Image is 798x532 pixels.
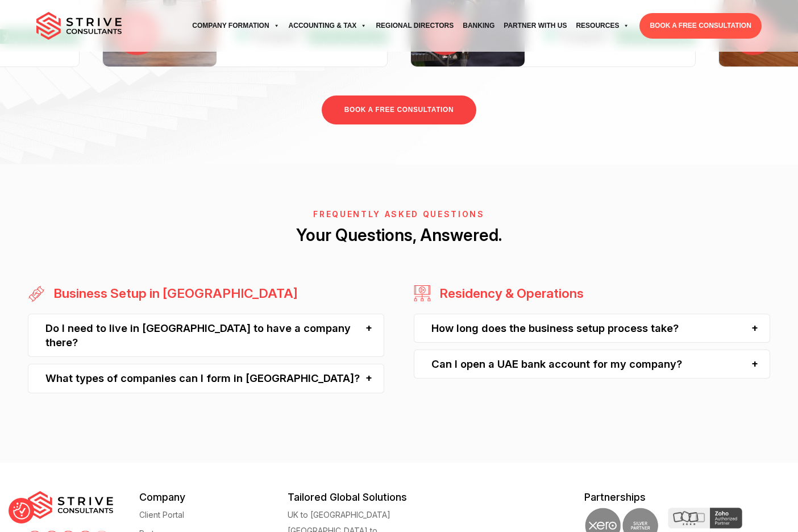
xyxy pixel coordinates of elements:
div: What types of companies can I form in [GEOGRAPHIC_DATA]? [28,364,384,393]
a: UK to [GEOGRAPHIC_DATA] [288,510,390,519]
div: How long does the business setup process take? [414,314,770,343]
h3: Residency & Operations [434,285,584,302]
h5: Tailored Global Solutions [288,491,436,503]
h5: Company [139,491,288,503]
button: Consent Preferences [13,502,30,519]
img: main-logo.svg [36,12,122,40]
img: Revisit consent button [13,502,30,519]
a: Regional Directors [371,10,458,41]
a: BOOK A FREE CONSULTATION [322,95,476,124]
a: Accounting & Tax [284,10,372,41]
img: main-logo.svg [28,491,113,519]
a: BOOK A FREE CONSULTATION [639,13,761,39]
h3: Business Setup in [GEOGRAPHIC_DATA] [48,285,298,302]
a: Company Formation [188,10,284,41]
img: Zoho Partner [668,508,742,529]
a: Partner with Us [499,10,571,41]
div: Can I open a UAE bank account for my company? [414,350,770,379]
div: Do I need to live in [GEOGRAPHIC_DATA] to have a company there? [28,314,384,358]
h5: Partnerships [584,491,770,503]
a: Banking [458,10,499,41]
a: Resources [571,10,634,41]
a: Client Portal [139,510,184,519]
